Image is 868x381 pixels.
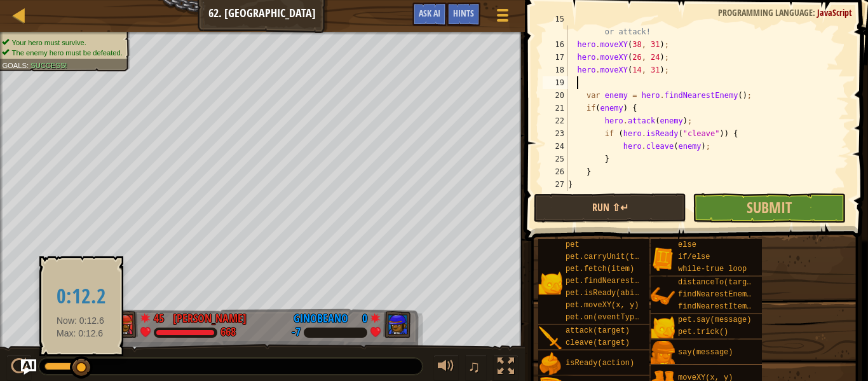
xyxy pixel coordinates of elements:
[383,311,411,338] img: thang_avatar_frame.png
[220,327,236,338] div: 668
[566,301,639,310] span: pet.moveXY(x, y)
[543,127,568,140] div: 23
[433,355,459,381] button: Adjust volume
[355,310,367,322] div: 0
[566,253,689,261] span: pet.carryUnit(target, x, y)
[538,271,562,295] img: portrait.png
[412,3,447,26] button: Ask AI
[12,48,123,57] span: The enemy hero must be defeated.
[534,193,686,223] button: Run ⇧↵
[419,7,440,19] span: Ask AI
[543,102,568,114] div: 21
[651,284,675,308] img: portrait.png
[543,191,568,204] div: 28
[465,355,487,381] button: ♫
[678,278,761,287] span: distanceTo(target)
[110,311,138,338] img: thang_avatar_frame.png
[678,253,710,261] span: if/else
[2,38,123,48] li: Your hero must survive.
[678,290,761,299] span: findNearestEnemy()
[718,6,813,18] span: Programming language
[27,61,31,69] span: :
[543,165,568,178] div: 26
[543,114,568,127] div: 22
[747,197,792,218] span: Submit
[543,153,568,165] div: 25
[12,38,86,46] span: Your hero must survive.
[566,240,580,249] span: pet
[678,348,733,357] span: say(message)
[538,352,562,376] img: portrait.png
[292,327,301,338] div: -7
[678,240,696,249] span: else
[566,289,657,298] span: pet.isReady(ability)
[2,61,27,69] span: Goals
[543,76,568,89] div: 19
[543,140,568,153] div: 24
[31,61,67,69] span: Success!
[678,315,751,324] span: pet.say(message)
[678,328,728,336] span: pet.trick()
[651,315,675,340] img: portrait.png
[678,302,756,311] span: findNearestItem()
[693,193,845,223] button: Submit
[543,64,568,76] div: 18
[566,313,684,322] span: pet.on(eventType, handler)
[57,286,106,308] h2: 0:12.2
[817,6,852,18] span: JavaScript
[543,13,568,38] div: 15
[468,357,480,376] span: ♫
[21,359,36,375] button: Ask AI
[566,277,689,286] span: pet.findNearestByType(type)
[493,355,519,381] button: Toggle fullscreen
[543,178,568,191] div: 27
[2,48,123,58] li: The enemy hero must be defeated.
[566,265,634,274] span: pet.fetch(item)
[566,326,630,335] span: attack(target)
[543,51,568,64] div: 17
[678,265,747,274] span: while-true loop
[487,3,519,32] button: Show game menu
[543,38,568,51] div: 16
[813,6,817,18] span: :
[48,267,115,345] div: Now: 0:12.6 Max: 0:12.6
[538,326,562,350] img: portrait.png
[566,338,630,347] span: cleave(target)
[173,310,247,327] div: [PERSON_NAME]
[651,341,675,365] img: portrait.png
[651,247,675,271] img: portrait.png
[566,359,634,368] span: isReady(action)
[543,89,568,102] div: 20
[6,355,32,381] button: Ctrl + P: Play
[453,7,474,19] span: Hints
[294,310,348,327] div: Ginobeano
[154,310,166,322] div: 45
